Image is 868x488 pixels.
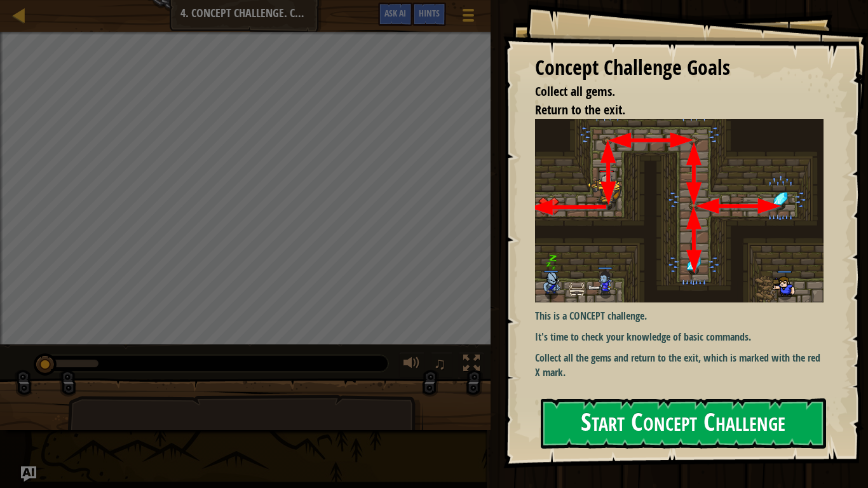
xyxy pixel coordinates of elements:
span: ♫ [433,354,446,373]
button: Show game menu [452,3,484,32]
p: This is a CONCEPT challenge. [535,309,824,323]
button: Start Concept Challenge [541,398,826,449]
button: Ask AI [21,466,36,482]
div: Concept Challenge Goals [535,53,824,83]
li: Collect all gems. [519,83,820,101]
span: Collect all gems. [535,83,615,100]
span: Return to the exit. [535,101,625,118]
img: First assesment [535,119,824,302]
li: Return to the exit. [519,101,820,119]
span: Hints [419,7,440,19]
button: Ask AI [378,3,412,26]
button: Adjust volume [399,352,424,378]
p: It's time to check your knowledge of basic commands. [535,330,824,344]
p: Collect all the gems and return to the exit, which is marked with the red X mark. [535,351,824,380]
button: ♫ [431,352,452,378]
button: Toggle fullscreen [459,352,484,378]
span: Ask AI [384,7,406,19]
